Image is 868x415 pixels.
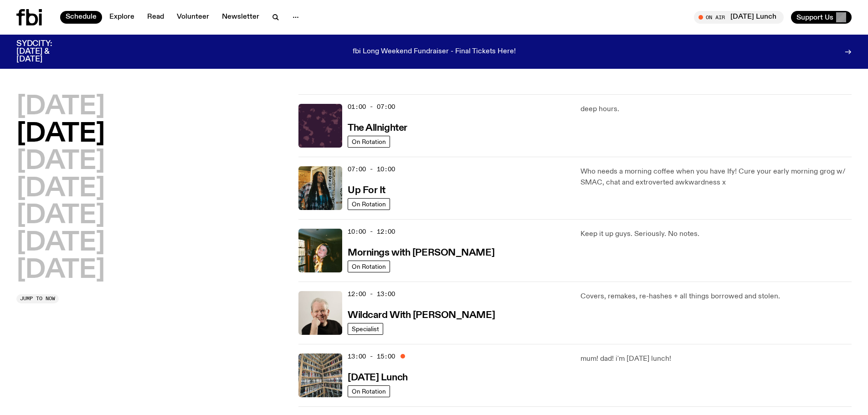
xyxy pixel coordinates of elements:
[171,11,215,24] a: Volunteer
[16,149,105,174] button: [DATE]
[348,311,495,320] h3: Wildcard With [PERSON_NAME]
[352,326,379,333] span: Specialist
[216,11,265,24] a: Newsletter
[580,229,852,240] p: Keep it up guys. Seriously. No notes.
[694,11,784,24] button: On Air[DATE] Lunch
[352,138,386,145] span: On Rotation
[348,385,390,397] a: On Rotation
[348,198,390,210] a: On Rotation
[348,352,395,361] span: 13:00 - 15:00
[353,48,516,56] p: fbi Long Weekend Fundraiser - Final Tickets Here!
[348,102,395,111] span: 01:00 - 07:00
[580,354,852,364] p: mum! dad! i'm [DATE] lunch!
[348,123,407,133] h3: The Allnighter
[348,246,494,258] a: Mornings with [PERSON_NAME]
[348,122,407,133] a: The Allnighter
[60,11,102,24] a: Schedule
[20,296,55,301] span: Jump to now
[348,248,494,258] h3: Mornings with [PERSON_NAME]
[348,261,390,272] a: On Rotation
[104,11,140,24] a: Explore
[580,291,852,302] p: Covers, remakes, re-hashes + all things borrowed and stolen.
[348,323,383,335] a: Specialist
[16,294,59,303] button: Jump to now
[298,166,342,210] img: Ify - a Brown Skin girl with black braided twists, looking up to the side with her tongue stickin...
[348,309,495,320] a: Wildcard With [PERSON_NAME]
[16,176,105,202] button: [DATE]
[298,291,342,335] img: Stuart is smiling charmingly, wearing a black t-shirt against a stark white background.
[298,229,342,272] img: Freya smiles coyly as she poses for the image.
[348,186,385,195] h3: Up For It
[16,40,75,63] h3: SYDCITY: [DATE] & [DATE]
[580,166,852,188] p: Who needs a morning coffee when you have Ify! Cure your early morning grog w/ SMAC, chat and extr...
[348,290,395,298] span: 12:00 - 13:00
[348,371,408,383] a: [DATE] Lunch
[16,94,105,120] button: [DATE]
[352,263,386,270] span: On Rotation
[348,165,395,174] span: 07:00 - 10:00
[16,231,105,256] button: [DATE]
[352,201,386,208] span: On Rotation
[16,258,105,283] button: [DATE]
[352,388,386,395] span: On Rotation
[298,354,342,397] img: A corner shot of the fbi music library
[791,11,852,24] button: Support Us
[16,203,105,229] button: [DATE]
[16,122,105,147] button: [DATE]
[142,11,169,24] a: Read
[348,227,395,236] span: 10:00 - 12:00
[348,373,408,383] h3: [DATE] Lunch
[348,184,385,195] a: Up For It
[348,136,390,148] a: On Rotation
[796,13,833,21] span: Support Us
[580,104,852,115] p: deep hours.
